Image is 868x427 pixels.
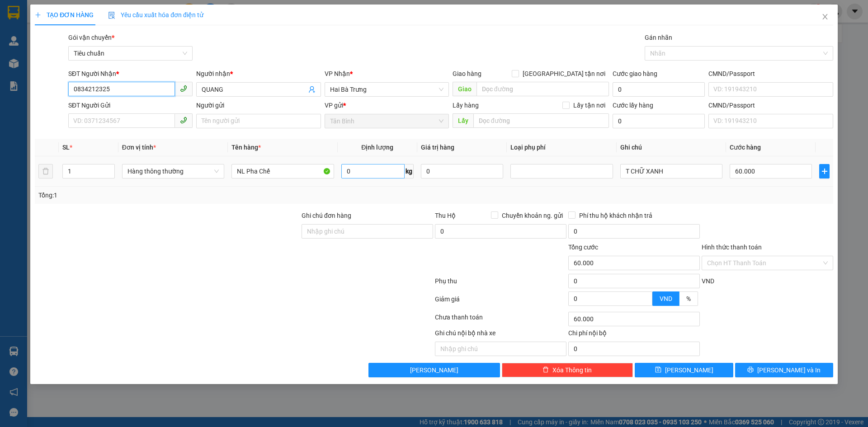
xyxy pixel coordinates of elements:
[434,312,567,328] div: Chưa thanh toán
[747,366,754,374] span: printer
[421,164,503,178] input: 0
[686,295,691,302] span: %
[519,69,609,79] span: [GEOGRAPHIC_DATA] tận nơi
[576,211,656,221] span: Phí thu hộ khách nhận trả
[453,70,481,77] span: Giao hàng
[730,144,761,151] span: Cước hàng
[542,366,549,374] span: delete
[180,85,187,92] span: phone
[473,113,609,128] input: Dọc đường
[330,114,443,128] span: Tân Bình
[453,82,476,96] span: Giao
[127,164,219,178] span: Hàng thông thường
[62,144,70,151] span: SL
[620,164,722,178] input: Ghi Chú
[434,294,567,310] div: Giảm giá
[552,365,592,375] span: Xóa Thông tin
[35,12,41,18] span: plus
[421,144,454,151] span: Giá trị hàng
[660,295,672,302] span: VND
[330,83,443,96] span: Hai Bà Trưng
[453,113,473,128] span: Lấy
[68,34,114,41] span: Gói vận chuyển
[325,70,350,77] span: VP Nhận
[108,11,203,19] span: Yêu cầu xuất hóa đơn điện tử
[196,100,321,110] div: Người gửi
[476,82,609,96] input: Dọc đường
[665,365,713,375] span: [PERSON_NAME]
[302,212,351,219] label: Ghi chú đơn hàng
[302,224,433,239] input: Ghi chú đơn hàng
[68,100,193,110] div: SĐT Người Gửi
[68,69,193,79] div: SĐT Người Nhận
[453,102,479,109] span: Lấy hàng
[231,144,261,151] span: Tên hàng
[38,190,335,200] div: Tổng: 1
[821,13,829,20] span: close
[819,164,829,178] button: plus
[435,328,566,342] div: Ghi chú nội bộ nhà xe
[435,342,566,356] input: Nhập ghi chú
[613,82,705,97] input: Cước giao hàng
[702,277,714,285] span: VND
[108,12,115,19] img: icon
[568,328,700,342] div: Chi phí nội bộ
[568,244,598,251] span: Tổng cước
[361,144,393,151] span: Định lượng
[435,212,456,219] span: Thu Hộ
[757,365,821,375] span: [PERSON_NAME] và In
[613,114,705,128] input: Cước lấy hàng
[368,363,500,377] button: [PERSON_NAME]
[122,144,156,151] span: Đơn vị tính
[613,70,657,77] label: Cước giao hàng
[613,102,653,109] label: Cước lấy hàng
[617,139,726,156] th: Ghi chú
[502,363,633,377] button: deleteXóa Thông tin
[308,86,316,93] span: user-add
[38,164,53,178] button: delete
[570,100,609,110] span: Lấy tận nơi
[635,363,733,377] button: save[PERSON_NAME]
[180,117,187,124] span: phone
[812,5,838,30] button: Close
[410,365,458,375] span: [PERSON_NAME]
[74,47,187,60] span: Tiêu chuẩn
[708,100,833,110] div: CMND/Passport
[325,100,449,110] div: VP gửi
[820,168,829,175] span: plus
[434,276,567,292] div: Phụ thu
[231,164,334,178] input: VD: Bàn, Ghế
[405,164,414,178] span: kg
[655,366,661,374] span: save
[35,11,94,19] span: TẠO ĐƠN HÀNG
[708,69,833,79] div: CMND/Passport
[498,211,566,221] span: Chuyển khoản ng. gửi
[196,69,321,79] div: Người nhận
[735,363,833,377] button: printer[PERSON_NAME] và In
[702,244,762,251] label: Hình thức thanh toán
[507,139,616,156] th: Loại phụ phí
[645,34,672,41] label: Gán nhãn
